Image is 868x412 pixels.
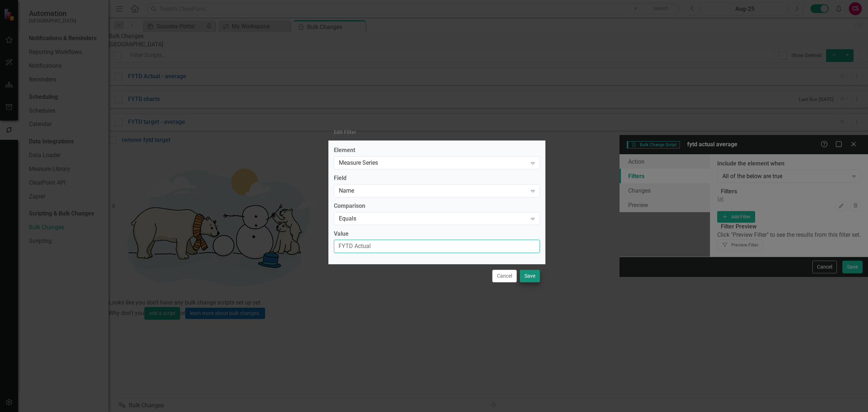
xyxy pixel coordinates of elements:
div: Measure Series [339,159,527,167]
label: Comparison [334,202,540,210]
label: Value [334,230,540,238]
div: Name [339,186,527,195]
button: Cancel [492,270,517,282]
button: Save [520,270,540,282]
label: Field [334,174,540,182]
label: Element [334,146,540,155]
div: Equals [339,214,527,223]
div: Edit Filter [334,130,356,135]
